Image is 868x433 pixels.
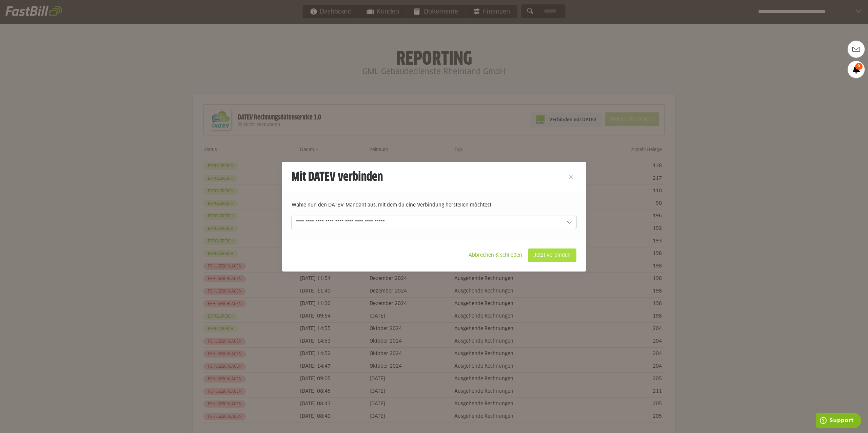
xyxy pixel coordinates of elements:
a: 6 [848,61,865,78]
sl-button: Jetzt verbinden [528,248,576,262]
sl-button: Abbrechen & schließen [463,248,528,262]
p: Wähle nun den DATEV-Mandant aus, mit dem du eine Verbindung herstellen möchtest [292,201,576,209]
span: 6 [855,63,863,70]
iframe: Öffnet ein Widget, in dem Sie weitere Informationen finden [816,413,861,430]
